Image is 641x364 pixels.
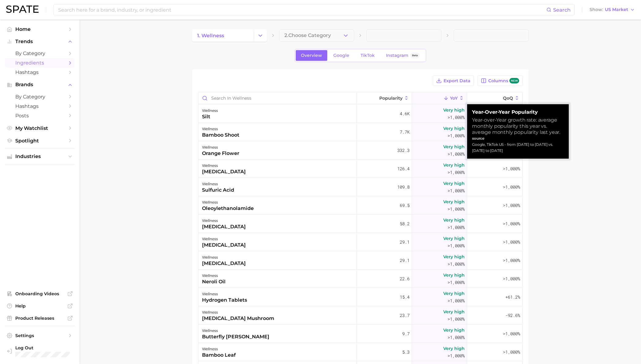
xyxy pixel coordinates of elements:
[15,60,64,66] span: Ingredients
[15,291,64,296] span: Onboarding Videos
[15,103,64,109] span: Hashtags
[15,39,64,44] span: Trends
[5,58,75,68] a: Ingredients
[6,6,39,13] img: SPATE
[590,8,603,11] span: Show
[15,154,64,159] span: Industries
[553,7,571,13] span: Search
[5,101,75,111] a: Hashtags
[15,69,64,75] span: Hashtags
[472,117,564,135] div: Year-over-Year growth rate: average monthly popularity this year vs. average monthly popularity l...
[5,289,75,298] a: Onboarding Videos
[5,136,75,145] a: Spotlight
[15,345,70,351] span: Log Out
[15,125,64,131] span: My Watchlist
[472,109,564,115] strong: Year-over-Year Popularity
[197,33,224,39] span: 1. wellness
[58,5,546,15] input: Search here for a brand, industry, or ingredient
[15,94,64,100] span: by Category
[605,8,628,11] span: US Market
[5,37,75,46] button: Trends
[254,29,267,42] button: Change Category
[15,82,64,87] span: Brands
[5,123,75,133] a: My Watchlist
[5,111,75,120] a: Posts
[5,24,75,34] a: Home
[5,68,75,77] a: Hashtags
[15,26,64,32] span: Home
[15,50,64,56] span: by Category
[15,113,64,119] span: Posts
[472,142,564,154] div: Google, TikTok US - from [DATE] to [DATE] vs. [DATE] to [DATE]
[588,6,636,14] button: ShowUS Market
[5,49,75,58] a: by Category
[15,303,64,309] span: Help
[5,80,75,89] button: Brands
[192,29,254,42] a: 1. wellness
[15,333,64,338] span: Settings
[15,138,64,144] span: Spotlight
[15,315,64,321] span: Product Releases
[5,331,75,340] a: Settings
[5,301,75,311] a: Help
[5,343,75,359] a: Log out. Currently logged in with e-mail raj@netrush.com.
[472,136,485,141] strong: source
[5,314,75,323] a: Product Releases
[5,152,75,161] button: Industries
[279,29,354,42] button: 2.Choose Category
[5,92,75,101] a: by Category
[284,33,331,38] span: 2. Choose Category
